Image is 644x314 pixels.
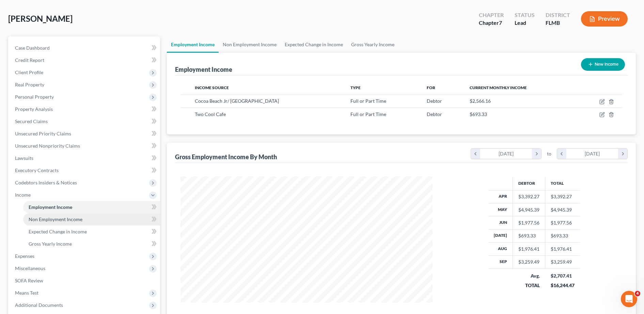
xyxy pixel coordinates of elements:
[546,19,570,27] div: FLMB
[175,65,232,73] div: Employment Income
[518,282,540,289] div: TOTAL
[10,54,160,66] a: Credit Report
[15,167,59,173] span: Executory Contracts
[23,213,160,226] a: Non Employment Income
[8,14,73,23] span: [PERSON_NAME]
[545,190,580,203] td: $3,392.27
[15,82,44,87] span: Real Property
[195,111,226,117] span: Two Cool Cafe
[518,246,539,252] div: $1,976.41
[470,111,487,117] span: $693.33
[471,149,480,159] i: chevron_left
[10,275,160,287] a: SOFA Review
[15,290,38,296] span: Means Test
[566,149,618,159] div: [DATE]
[545,216,580,229] td: $1,977.56
[427,85,435,90] span: For
[488,203,513,216] th: May
[518,259,539,265] div: $3,259.49
[15,94,54,100] span: Personal Property
[175,153,277,161] div: Gross Employment Income By Month
[518,206,539,213] div: $4,945.39
[488,243,513,255] th: Aug
[350,85,361,90] span: Type
[518,272,540,279] div: Avg.
[618,149,627,159] i: chevron_right
[167,36,219,53] a: Employment Income
[29,241,72,247] span: Gross Yearly Income
[15,192,31,198] span: Income
[515,19,535,27] div: Lead
[488,190,513,203] th: Apr
[15,69,43,75] span: Client Profile
[621,291,637,307] iframe: Intercom live chat
[488,229,513,242] th: [DATE]
[518,219,539,226] div: $1,977.56
[547,150,551,157] span: to
[23,238,160,250] a: Gross Yearly Income
[480,149,532,159] div: [DATE]
[488,216,513,229] th: Jun
[29,216,82,222] span: Non Employment Income
[15,143,80,149] span: Unsecured Nonpriority Claims
[15,302,63,308] span: Additional Documents
[195,85,229,90] span: Income Source
[29,229,87,234] span: Expected Change in Income
[551,272,575,279] div: $2,707.41
[347,36,398,53] a: Gross Yearly Income
[15,57,44,63] span: Credit Report
[470,85,527,90] span: Current Monthly Income
[15,118,48,124] span: Secured Claims
[532,149,541,159] i: chevron_right
[10,140,160,152] a: Unsecured Nonpriority Claims
[10,115,160,128] a: Secured Claims
[15,155,33,161] span: Lawsuits
[10,164,160,177] a: Executory Contracts
[545,203,580,216] td: $4,945.39
[10,152,160,164] a: Lawsuits
[427,111,442,117] span: Debtor
[635,291,640,296] span: 4
[15,278,43,283] span: SOFA Review
[470,98,491,104] span: $2,566.16
[195,98,279,104] span: Cocoa Beach Jr/ [GEOGRAPHIC_DATA]
[488,255,513,268] th: Sep
[10,103,160,115] a: Property Analysis
[545,229,580,242] td: $693.33
[545,255,580,268] td: $3,259.49
[581,11,628,27] button: Preview
[557,149,566,159] i: chevron_left
[515,11,535,19] div: Status
[15,131,71,136] span: Unsecured Priority Claims
[10,42,160,54] a: Case Dashboard
[545,177,580,190] th: Total
[513,177,545,190] th: Debtor
[518,232,539,239] div: $693.33
[15,253,34,259] span: Expenses
[23,226,160,238] a: Expected Change in Income
[546,11,570,19] div: District
[479,11,504,19] div: Chapter
[499,19,502,26] span: 7
[10,128,160,140] a: Unsecured Priority Claims
[581,58,625,71] button: New Income
[479,19,504,27] div: Chapter
[219,36,281,53] a: Non Employment Income
[427,98,442,104] span: Debtor
[551,282,575,289] div: $16,244.47
[23,201,160,213] a: Employment Income
[350,111,386,117] span: Full or Part Time
[29,204,72,210] span: Employment Income
[545,243,580,255] td: $1,976.41
[518,193,539,200] div: $3,392.27
[350,98,386,104] span: Full or Part Time
[15,180,77,185] span: Codebtors Insiders & Notices
[15,106,53,112] span: Property Analysis
[15,45,50,51] span: Case Dashboard
[281,36,347,53] a: Expected Change in Income
[15,265,45,271] span: Miscellaneous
